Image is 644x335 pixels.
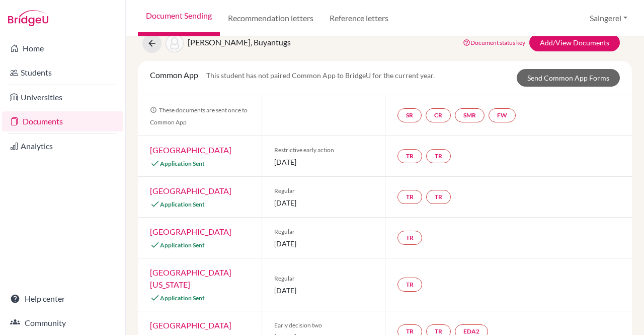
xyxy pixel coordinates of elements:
[397,190,422,204] a: TR
[274,227,373,236] span: Regular
[160,200,205,208] span: Application Sent
[160,294,205,302] span: Application Sent
[2,87,123,107] a: Universities
[426,149,451,163] a: TR
[397,278,422,292] a: TR
[2,38,123,58] a: Home
[455,108,485,122] a: SMR
[160,241,205,249] span: Application Sent
[274,197,373,208] span: [DATE]
[188,37,291,47] span: [PERSON_NAME], Buyantugs
[489,108,516,122] a: FW
[150,320,231,330] a: [GEOGRAPHIC_DATA]
[150,186,231,195] a: [GEOGRAPHIC_DATA]
[2,289,123,309] a: Help center
[274,274,373,283] span: Regular
[397,231,422,245] a: TR
[8,10,48,26] img: Bridge-U
[274,321,373,330] span: Early decision two
[397,149,422,163] a: TR
[274,157,373,167] span: [DATE]
[150,267,231,289] a: [GEOGRAPHIC_DATA][US_STATE]
[150,145,231,155] a: [GEOGRAPHIC_DATA]
[206,71,435,80] span: This student has not paired Common App to BridgeU for the current year.
[150,106,248,126] span: These documents are sent once to Common App
[585,9,632,28] button: Saingerel
[150,227,231,236] a: [GEOGRAPHIC_DATA]
[2,313,123,333] a: Community
[274,238,373,249] span: [DATE]
[274,146,373,155] span: Restrictive early action
[2,136,123,156] a: Analytics
[274,186,373,195] span: Regular
[160,160,205,167] span: Application Sent
[397,108,422,122] a: SR
[463,39,525,46] a: Document status key
[2,111,123,131] a: Documents
[274,285,373,296] span: [DATE]
[517,69,620,87] a: Send Common App Forms
[426,108,451,122] a: CR
[529,34,620,51] a: Add/View Documents
[426,190,451,204] a: TR
[150,70,198,80] span: Common App
[2,62,123,83] a: Students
